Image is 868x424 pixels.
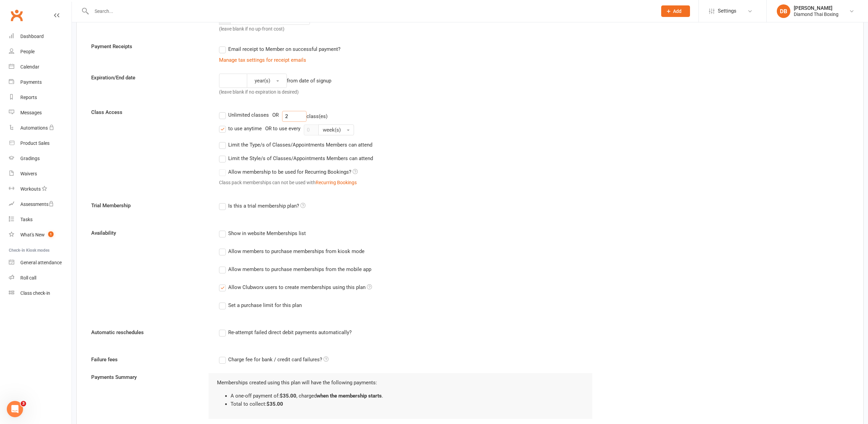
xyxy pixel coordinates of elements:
[317,393,382,399] strong: when the membership starts
[9,44,72,59] a: People
[86,355,214,364] label: Failure fees
[219,141,372,149] label: Limit the Type/s of Classes/Appointments Members can attend
[661,5,690,17] button: Add
[219,179,849,186] div: Class pack memberships can not be used with
[231,400,584,408] li: Total to collect:
[20,275,36,281] div: Roll call
[9,75,72,90] a: Payments
[8,7,25,24] a: Clubworx
[228,355,322,363] span: Charge fee for bank / credit card failures?
[9,120,72,136] a: Automations
[86,373,214,381] label: Payments Summary
[9,212,72,227] a: Tasks
[231,392,584,400] li: A one-off payment of: , charged .
[794,5,839,11] div: [PERSON_NAME]
[9,29,72,44] a: Dashboard
[287,77,331,85] div: from date of signup
[219,328,352,336] label: Re-attempt failed direct debit payments automatically?
[219,154,373,162] label: Limit the Style/s of Classes/Appointments Members can attend
[20,49,35,54] div: People
[20,64,39,70] div: Calendar
[20,140,50,146] div: Product Sales
[20,260,62,265] div: General attendance
[9,105,72,120] a: Messages
[9,197,72,212] a: Assessments
[9,181,72,197] a: Workouts
[219,57,306,63] a: Manage tax settings for receipt emails
[20,95,37,100] div: Reports
[282,111,328,122] div: class(es)
[20,156,40,161] div: Gradings
[20,34,44,39] div: Dashboard
[86,201,214,210] label: Trial Membership
[718,3,736,19] span: Settings
[9,59,72,75] a: Calendar
[228,124,262,132] div: to use anytime
[86,108,214,116] label: Class Access
[219,26,284,32] span: (leave blank if no up-front cost)
[219,168,358,176] label: Allow membership to be used for Recurring Bookings?
[228,283,372,290] div: Allow Clubworx users to create memberships using this plan
[219,89,299,95] span: (leave blank if no expiration is desired)
[20,171,37,176] div: Waivers
[255,78,270,84] span: year(s)
[9,286,72,301] a: Class kiosk mode
[265,124,300,133] div: OR to use every
[21,401,26,406] span: 3
[20,125,48,131] div: Automations
[90,6,652,16] input: Search...
[20,79,42,85] div: Payments
[777,4,790,18] div: DB
[48,231,54,237] span: 1
[323,127,341,133] span: week(s)
[228,301,302,308] div: Set a purchase limit for this plan
[219,202,305,210] label: Is this a trial membership plan?
[228,265,371,272] div: Allow members to purchase memberships from the mobile app
[318,124,354,135] button: week(s)
[20,217,33,222] div: Tasks
[9,151,72,166] a: Gradings
[794,11,839,17] div: Diamond Thai Boxing
[228,247,364,254] div: Allow members to purchase memberships from kiosk mode
[228,229,306,236] div: Show in website Memberships list
[267,401,283,407] strong: $35.00
[20,232,45,237] div: What's New
[316,179,357,186] button: Recurring Bookings
[20,186,41,192] div: Workouts
[7,401,23,417] iframe: Intercom live chat
[9,227,72,243] a: What's New1
[86,74,214,82] label: Expiration/End date
[673,8,682,14] span: Add
[9,270,72,286] a: Roll call
[9,136,72,151] a: Product Sales
[9,255,72,270] a: General attendance kiosk mode
[272,111,279,119] div: OR
[20,290,50,296] div: Class check-in
[228,111,269,118] div: Unlimited classes
[280,393,296,399] strong: $35.00
[247,74,287,88] button: year(s)
[9,166,72,181] a: Waivers
[217,379,584,408] div: Memberships created using this plan will have the following payments:
[20,201,54,207] div: Assessments
[219,45,340,53] label: Email receipt to Member on successful payment?
[86,229,214,237] label: Availability
[86,42,214,51] label: Payment Receipts
[86,328,214,336] label: Automatic reschedules
[20,110,42,115] div: Messages
[9,90,72,105] a: Reports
